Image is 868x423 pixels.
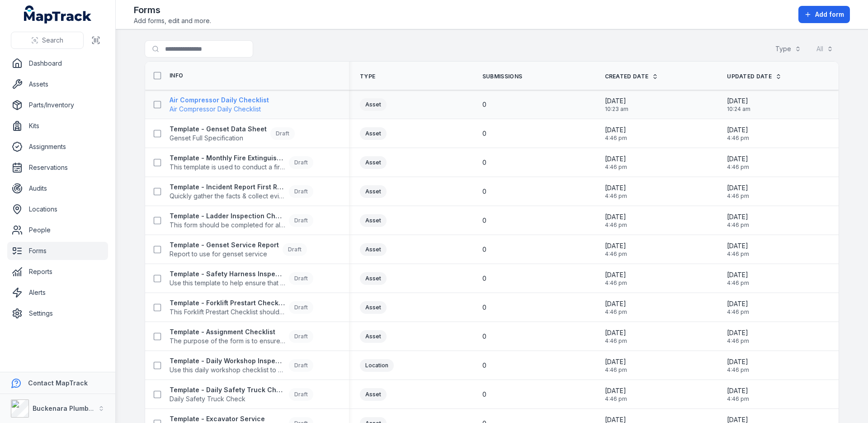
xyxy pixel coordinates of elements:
a: Template - Assignment ChecklistThe purpose of the form is to ensure the employee is licenced and ... [170,327,313,346]
strong: Template - Genset Data Sheet [170,125,267,134]
a: Reports [7,263,108,281]
span: [DATE] [605,328,627,337]
span: [DATE] [605,299,627,308]
span: Add form [815,10,844,19]
time: 26/06/2025, 4:46:14 pm [605,270,627,287]
span: 4:46 pm [727,250,749,258]
span: 4:46 pm [605,135,627,142]
div: Asset [360,98,387,111]
span: [DATE] [727,299,749,308]
time: 19/09/2025, 10:23:26 am [605,96,628,113]
time: 26/06/2025, 4:46:14 pm [605,212,627,229]
div: Asset [360,330,387,343]
span: 10:24 am [727,106,750,113]
a: Assignments [7,138,108,156]
button: Add form [798,6,850,23]
a: Kits [7,117,108,135]
time: 26/06/2025, 4:46:14 pm [605,357,627,374]
span: [DATE] [727,241,749,250]
time: 26/06/2025, 4:46:14 pm [605,183,627,200]
button: All [811,40,839,58]
time: 26/06/2025, 4:46:14 pm [605,328,627,345]
a: Parts/Inventory [7,96,108,114]
span: [DATE] [727,357,749,366]
div: Draft [289,301,313,314]
span: Use this template to help ensure that your harness is in good condition before use to reduce the ... [170,279,285,288]
strong: Template - Ladder Inspection Checklist [170,211,285,221]
a: Template - Incident Report First ResponseQuickly gather the facts & collect evidence about an inc... [170,183,313,201]
time: 26/06/2025, 4:46:14 pm [727,328,749,345]
span: 4:46 pm [605,192,627,200]
span: [DATE] [605,125,627,135]
strong: Template - Incident Report First Response [170,183,285,192]
div: Draft [289,330,313,343]
time: 26/06/2025, 4:46:14 pm [727,183,749,200]
span: 4:46 pm [605,163,627,171]
span: 4:46 pm [605,308,627,316]
time: 26/06/2025, 4:46:14 pm [727,154,749,171]
span: 4:46 pm [605,337,627,345]
div: Location [360,359,394,372]
span: This form should be completed for all ladders. [170,221,285,230]
a: Template - Forklift Prestart ChecklistThis Forklift Prestart Checklist should be completed every ... [170,298,313,317]
strong: Buckenara Plumbing Gas & Electrical [33,404,151,412]
time: 26/06/2025, 4:46:14 pm [727,270,749,287]
span: Submissions [482,73,522,80]
div: Draft [289,185,313,198]
span: Updated Date [727,73,772,80]
a: Alerts [7,284,108,302]
time: 26/06/2025, 4:46:14 pm [605,299,627,316]
span: [DATE] [727,125,749,135]
a: Air Compressor Daily ChecklistAir Compressor Daily Checklist [170,96,269,114]
a: Assets [7,75,108,93]
span: [DATE] [727,270,749,279]
strong: Template - Assignment Checklist [170,327,285,336]
time: 26/06/2025, 4:46:14 pm [727,212,749,229]
div: Draft [289,156,313,169]
strong: Contact MapTrack [28,379,88,387]
button: Search [11,32,84,49]
span: 0 [482,390,486,399]
span: 0 [482,361,486,370]
span: Type [360,73,375,80]
a: Template - Daily Safety Truck CheckDaily Safety Truck CheckDraft [170,385,313,404]
span: Genset Full Specification [170,134,267,143]
span: [DATE] [605,241,627,250]
div: Draft [283,243,307,256]
strong: Template - Forklift Prestart Checklist [170,298,285,308]
div: Asset [360,388,387,401]
time: 26/06/2025, 4:46:14 pm [727,357,749,374]
span: [DATE] [605,357,627,366]
a: Created Date [605,73,659,80]
span: 0 [482,303,486,312]
a: Forms [7,242,108,260]
span: This template is used to conduct a fire extinguisher inspection every 30 days to determine if the... [170,163,285,172]
span: 4:46 pm [727,395,749,403]
time: 26/06/2025, 4:46:14 pm [727,299,749,316]
span: 4:46 pm [727,308,749,316]
span: Search [42,36,63,45]
a: Template - Genset Data SheetGenset Full SpecificationDraft [170,125,295,143]
span: 10:23 am [605,106,628,113]
div: Asset [360,127,387,140]
span: [DATE] [727,386,749,395]
span: [DATE] [605,183,627,192]
span: Add forms, edit and more. [134,16,211,25]
div: Asset [360,156,387,169]
strong: Air Compressor Daily Checklist [170,96,269,105]
span: [DATE] [727,328,749,337]
a: Template - Ladder Inspection ChecklistThis form should be completed for all ladders.Draft [170,211,313,230]
span: 0 [482,100,486,109]
span: Created Date [605,73,649,80]
span: [DATE] [727,96,750,106]
span: 4:46 pm [727,337,749,345]
strong: Template - Genset Service Report [170,240,279,250]
div: Draft [289,388,313,401]
span: 4:46 pm [727,366,749,374]
span: 4:46 pm [605,221,627,229]
button: Type [769,40,807,58]
div: Asset [360,185,387,198]
strong: Template - Daily Workshop Inspection [170,356,285,365]
span: 0 [482,216,486,225]
span: Info [170,72,183,79]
